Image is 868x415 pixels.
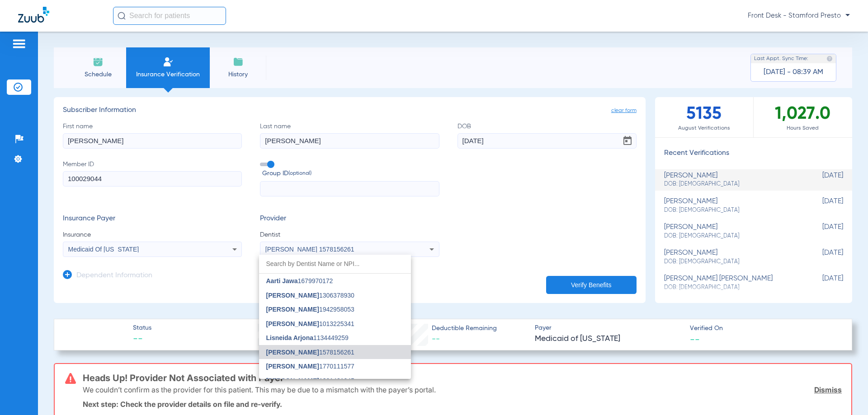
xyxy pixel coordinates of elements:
span: [PERSON_NAME] [266,377,319,384]
span: [PERSON_NAME] [266,292,319,299]
span: 1134449259 [266,335,349,341]
span: [PERSON_NAME] [266,363,319,370]
span: 1942958053 [266,306,354,312]
span: [PERSON_NAME] [266,349,319,356]
span: 1578156261 [266,349,354,355]
span: Lisneida Arjona [266,334,314,341]
span: 1801421045 [266,378,354,384]
span: [PERSON_NAME] [266,320,319,327]
span: 1306378930 [266,292,354,298]
input: dropdown search [259,255,411,273]
span: [PERSON_NAME] [266,306,319,313]
span: 1770111577 [266,363,354,369]
iframe: Chat Widget [823,372,868,415]
span: 1679970172 [266,278,333,284]
span: Aarti Jawa [266,277,298,284]
span: 1013225341 [266,321,354,327]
